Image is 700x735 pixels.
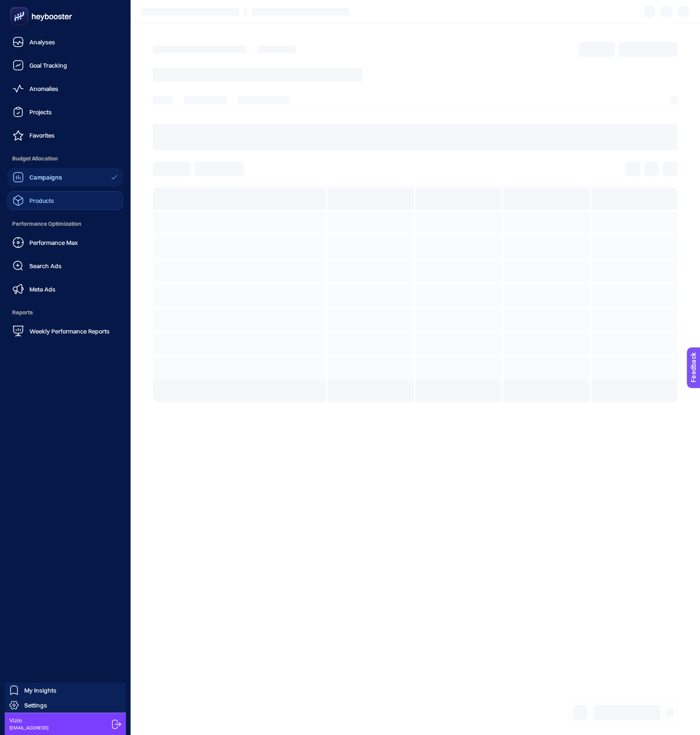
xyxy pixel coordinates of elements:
[7,33,123,51] a: Analyses
[7,56,123,75] a: Goal Tracking
[29,38,55,46] span: Analyses
[5,683,126,698] a: My Insights
[29,62,67,69] span: Goal Tracking
[24,701,47,709] span: Settings
[7,257,123,275] a: Search Ads
[9,717,49,724] span: Vizio
[29,197,54,204] span: Products
[7,126,123,145] a: Favorites
[7,168,123,187] a: Campaigns
[29,85,58,92] span: Anomalies
[24,686,56,694] span: My Insights
[29,132,55,139] span: Favorites
[7,322,123,340] a: Weekly Performance Reports
[7,149,123,168] span: Budget Allocation
[7,280,123,298] a: Meta Ads
[7,215,123,233] span: Performance Optimization
[6,3,35,10] span: Feedback
[29,239,78,246] span: Performance Max
[7,79,123,98] a: Anomalies
[7,103,123,121] a: Projects
[29,285,55,293] span: Meta Ads
[29,173,62,181] span: Campaigns
[29,262,62,270] span: Search Ads
[7,233,123,252] a: Performance Max
[29,108,52,116] span: Projects
[5,698,126,713] a: Settings
[9,724,49,731] span: [EMAIL_ADDRESS]
[7,303,123,322] span: Reports
[7,191,123,210] a: Products
[29,327,110,335] span: Weekly Performance Reports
